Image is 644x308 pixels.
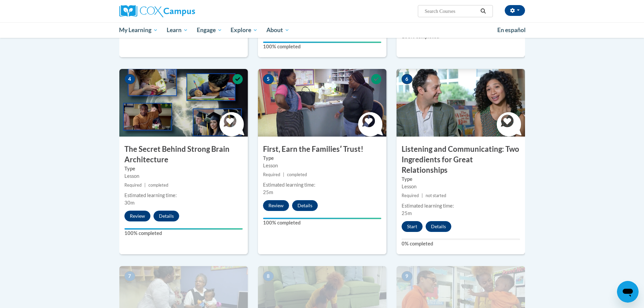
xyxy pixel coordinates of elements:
div: Your progress [124,228,243,230]
button: Details [153,211,179,221]
iframe: Button to launch messaging window [617,281,639,303]
label: 100% completed [263,219,381,227]
div: Estimated learning time: [402,202,520,210]
span: 9 [402,271,412,281]
h3: The Secret Behind Strong Brain Architecture [119,144,248,165]
button: Account Settings [505,5,525,16]
button: Details [426,221,451,232]
a: Cox Campus [119,5,248,17]
span: About [266,26,289,34]
button: Review [124,211,150,221]
div: Your progress [263,218,381,219]
span: En español [497,26,526,33]
input: Search Courses [424,7,478,15]
a: Explore [226,22,262,38]
span: Engage [197,26,222,34]
button: Review [263,200,289,211]
a: My Learning [115,22,163,38]
div: Main menu [109,22,535,38]
span: | [422,193,423,198]
div: Estimated learning time: [263,181,381,189]
span: | [283,172,284,177]
label: Type [402,175,520,183]
img: Course Image [119,69,248,137]
span: 4 [124,74,135,84]
label: Type [124,165,243,172]
span: 5 [263,74,274,84]
span: Learn [167,26,188,34]
span: 30m [124,200,135,206]
div: Estimated learning time: [124,192,243,199]
a: Learn [162,22,192,38]
button: Details [292,200,318,211]
span: 6 [402,74,412,84]
label: Type [263,155,381,162]
span: Required [124,183,142,188]
h3: Listening and Communicating: Two Ingredients for Great Relationships [397,144,525,175]
span: not started [426,193,446,198]
span: My Learning [119,26,158,34]
img: Cox Campus [119,5,195,17]
span: completed [148,183,168,188]
span: Required [402,193,419,198]
span: 25m [402,210,412,216]
label: 100% completed [263,43,381,50]
div: Lesson [263,162,381,169]
span: Explore [231,26,258,34]
div: Lesson [124,172,243,180]
span: 25m [263,189,273,195]
button: Start [402,221,423,232]
span: 7 [124,271,135,281]
div: Lesson [402,183,520,190]
img: Course Image [397,69,525,137]
a: About [262,22,294,38]
img: Course Image [258,69,386,137]
a: En español [493,23,530,37]
span: Required [263,172,280,177]
span: completed [287,172,307,177]
button: Search [478,7,488,15]
div: Your progress [263,42,381,43]
label: 100% completed [124,230,243,237]
label: 0% completed [402,240,520,247]
span: 8 [263,271,274,281]
span: | [144,183,146,188]
a: Engage [192,22,226,38]
h3: First, Earn the Familiesʹ Trust! [258,144,386,155]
